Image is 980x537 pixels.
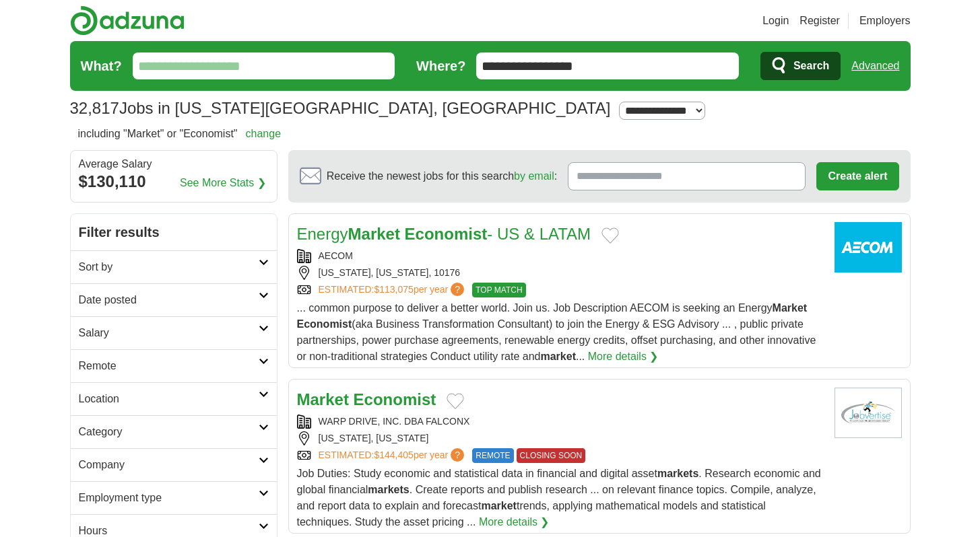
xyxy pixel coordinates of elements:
a: Location [71,382,277,415]
a: See More Stats ❯ [180,175,266,191]
button: Create alert [816,162,899,190]
h1: Jobs in [US_STATE][GEOGRAPHIC_DATA], [GEOGRAPHIC_DATA] [70,99,611,117]
button: Add to favorite jobs [601,227,619,244]
label: What? [81,56,122,76]
span: Job Duties: Study economic and statistical data in financial and digital asset . Research economi... [297,468,821,528]
a: Register [799,13,840,29]
a: change [246,128,282,139]
span: CLOSING SOON [517,448,586,463]
a: More details ❯ [588,349,659,365]
label: Where? [416,56,465,76]
strong: Market [348,225,400,243]
h2: Company [79,457,259,473]
a: Market Economist [297,390,436,408]
span: $144,405 [374,450,413,460]
h2: Filter results [71,214,277,250]
button: Add to favorite jobs [447,393,464,409]
span: 32,817 [70,96,119,120]
span: ? [451,283,464,296]
h2: including "Market" or "Economist" [78,126,282,142]
span: Receive the newest jobs for this search : [327,168,557,184]
strong: Economist [297,318,352,330]
a: Date posted [71,283,277,316]
a: Advanced [851,52,899,79]
strong: market [481,500,516,511]
a: ESTIMATED:$144,405per year? [319,448,467,463]
div: [US_STATE], [US_STATE], 10176 [297,266,824,280]
img: Company logo [835,388,902,438]
strong: Economist [405,225,488,243]
strong: markets [368,484,409,495]
h2: Date posted [79,292,259,308]
a: AECOM [319,250,353,261]
span: ? [451,448,464,462]
a: Sort by [71,250,277,283]
a: Remote [71,349,277,382]
button: Search [760,52,841,80]
h2: Category [79,424,259,440]
h2: Employment type [79,490,259,506]
span: Search [793,52,829,79]
a: Employment type [71,481,277,514]
a: by email [514,170,554,182]
strong: Economist [354,390,436,408]
a: Salary [71,316,277,349]
strong: Market [773,302,808,314]
span: TOP MATCH [472,283,525,297]
span: ... common purpose to deliver a better world. Join us. Job Description AECOM is seeking an Energy... [297,302,816,362]
h2: Sort by [79,259,259,275]
span: $113,075 [374,284,413,295]
div: WARP DRIVE, INC. DBA FALCONX [297,415,824,429]
a: ESTIMATED:$113,075per year? [319,283,467,297]
a: EnergyMarket Economist- US & LATAM [297,225,591,243]
h2: Location [79,391,259,407]
div: Average Salary [79,159,269,170]
strong: Market [297,390,349,408]
img: Adzuna logo [70,5,185,36]
a: Category [71,415,277,448]
div: $130,110 [79,170,269,194]
div: [US_STATE], [US_STATE] [297,431,824,445]
span: REMOTE [472,448,513,463]
h2: Remote [79,358,259,374]
strong: market [540,351,575,362]
strong: markets [657,468,698,479]
a: Login [762,13,789,29]
a: More details ❯ [479,514,550,530]
a: Company [71,448,277,481]
h2: Salary [79,325,259,341]
a: Employers [859,13,911,29]
img: AECOM logo [835,222,902,273]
